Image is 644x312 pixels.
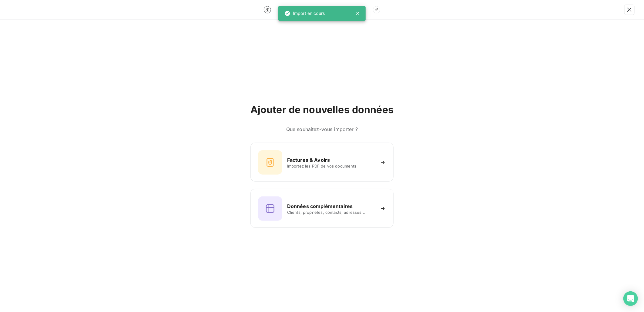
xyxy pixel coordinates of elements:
h2: Ajouter de nouvelles données [250,104,394,116]
h6: Données complémentaires [287,203,353,210]
h6: Que souhaitez-vous importer ? [250,126,394,133]
h6: Factures & Avoirs [287,156,330,164]
div: Import en cours [284,8,325,19]
div: Open Intercom Messenger [623,291,638,306]
span: Clients, propriétés, contacts, adresses... [287,210,375,215]
span: Importez les PDF de vos documents [287,164,375,168]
